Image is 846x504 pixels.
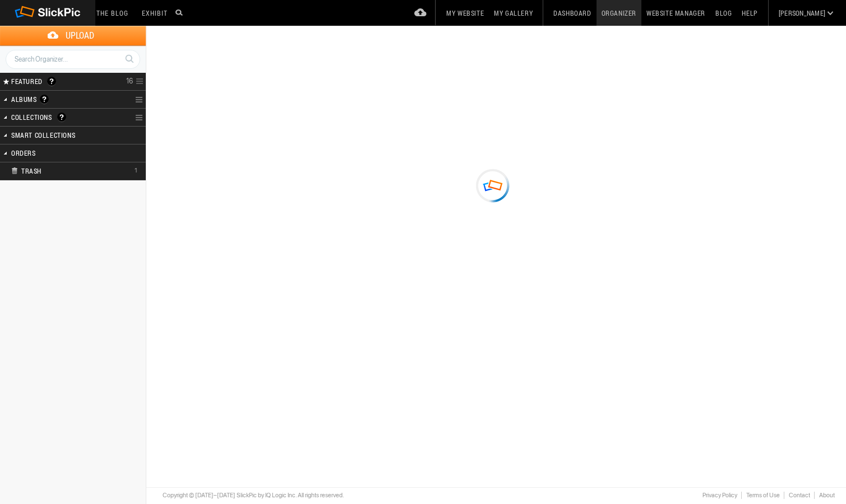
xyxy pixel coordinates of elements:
[784,492,814,499] a: Contact
[8,77,43,86] span: FEATURED
[467,165,519,206] div: Loading ...
[11,144,105,161] h2: Orders
[741,492,784,499] a: Terms of Use
[11,109,105,125] h2: Collections
[11,91,105,108] h2: Albums
[13,26,146,45] span: Upload
[697,492,741,499] a: Privacy Policy
[11,127,105,143] h2: Smart Collections
[6,50,140,69] input: Search Organizer...
[174,6,187,19] input: Search photos on SlickPic...
[11,162,115,179] h2: Trash
[135,110,146,125] a: Collection Options
[163,491,344,500] div: Copyright © [DATE]–[DATE] SlickPic by IQ Logic Inc. All rights reserved.
[119,49,140,68] a: Search
[814,492,835,499] a: About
